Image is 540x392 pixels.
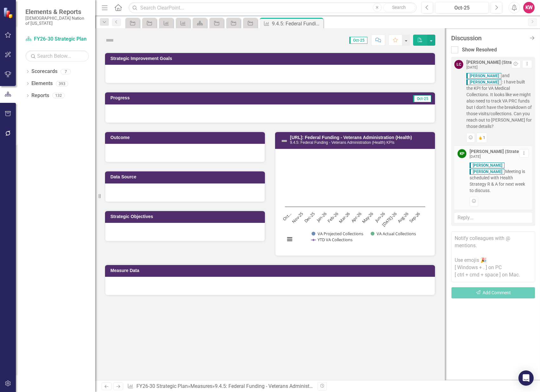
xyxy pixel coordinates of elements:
[110,214,262,219] h3: Strategic Objectives
[326,211,339,224] text: Feb-26
[451,287,535,299] button: Add Comment
[413,95,431,102] span: Oct-25
[350,211,363,223] text: Apr-26
[470,163,504,168] span: [PERSON_NAME]
[272,20,322,28] div: 9.4.5: Federal Funding - Veterans Administration (Health) KPIs
[483,135,485,141] span: 1
[478,136,483,140] img: thumbs up
[315,211,328,223] text: Jan-26
[31,80,53,87] a: Elements
[128,2,417,13] input: Search ClearPoint...
[190,383,212,389] a: Measures
[25,36,89,43] a: FY26-30 Strategic Plan
[396,211,410,224] text: Aug-26
[392,5,406,10] span: Search
[291,211,304,224] text: Nov-25
[470,154,481,159] small: [DATE]
[127,383,313,390] div: » »
[285,235,294,244] button: View chart menu, Chart
[110,96,273,100] h3: Progress
[318,237,352,243] text: YTD VA Collections
[110,268,432,273] h3: Measure Data
[25,16,89,26] small: [DEMOGRAPHIC_DATA] Nation of [US_STATE]
[312,231,363,236] button: Show VA Projected Collections
[361,211,374,224] text: May-26
[61,69,71,74] div: 7
[303,211,316,224] text: Dec-25
[470,149,525,154] div: [PERSON_NAME] (Strategy)
[454,60,463,69] div: LC
[280,137,288,145] img: Not Defined
[52,93,65,98] div: 132
[290,135,412,140] a: [URL]: Federal Funding - Veterans Administration (Health)
[470,162,529,194] span: Meeting is scheduled with Health Strategy R & A for next week to discuss.
[477,133,487,143] button: 1
[458,149,466,158] div: KP
[349,37,367,44] span: Oct-25
[318,231,363,236] text: VA Projected Collections
[454,213,532,223] div: Reply...
[377,231,416,236] text: VA Actual Collections
[282,154,428,249] div: Chart. Highcharts interactive chart.
[290,140,394,145] small: 9.4.5: Federal Funding - Veterans Administration (Health) KPIs
[25,8,89,16] span: Elements & Reports
[523,2,535,13] button: KW
[110,135,262,140] h3: Outcome
[31,92,49,99] a: Reports
[408,211,421,224] text: Sep-26
[105,35,115,45] img: Not Defined
[470,169,504,175] span: [PERSON_NAME]
[466,60,522,65] div: [PERSON_NAME] (Strategy)
[462,46,497,54] div: Show Resolved
[518,370,534,386] div: Open Intercom Messenger
[466,72,532,130] span: and : I have built the KPI for VA Medical Collections. It looks like we might also need to track ...
[383,3,415,12] button: Search
[215,383,353,389] div: 9.4.5: Federal Funding - Veterans Administration (Health) KPIs
[373,211,386,223] text: Jun-26
[338,211,351,224] text: Mar-26
[451,35,526,42] div: Discussion
[435,2,489,13] button: Oct-25
[466,79,501,85] span: [PERSON_NAME]
[281,211,293,222] text: Oct…
[25,50,89,62] input: Search Below...
[381,211,398,228] text: [DATE]-26
[110,56,432,61] h3: Strategic Improvement Goals
[466,65,477,70] small: [DATE]
[110,175,262,179] h3: Data Source
[3,7,15,19] img: ClearPoint Strategy
[437,4,487,12] div: Oct-25
[31,68,57,75] a: Scorecards
[282,154,428,249] svg: Interactive chart
[136,383,188,389] a: FY26-30 Strategic Plan
[311,237,353,243] button: Show YTD VA Collections
[371,231,416,236] button: Show VA Actual Collections
[466,73,501,79] span: [PERSON_NAME]
[56,81,68,86] div: 393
